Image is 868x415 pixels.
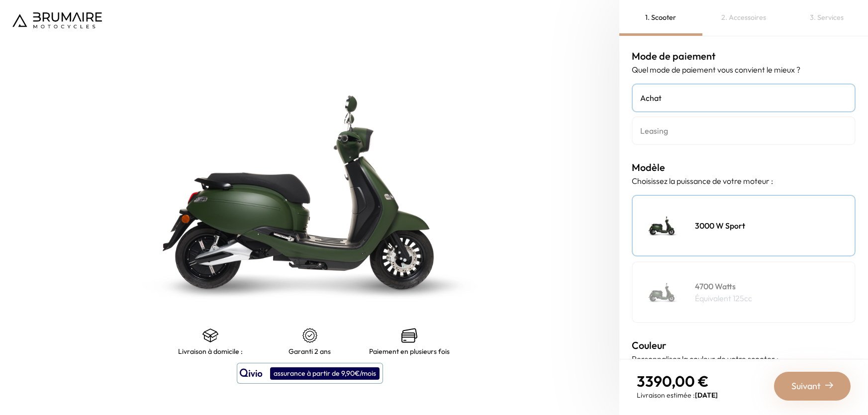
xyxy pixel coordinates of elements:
[695,391,718,400] span: [DATE]
[632,49,856,64] h3: Mode de paiement
[632,353,856,365] p: Personnalisez la couleur de votre scooter :
[369,347,450,355] p: Paiement en plusieurs fois
[637,372,709,391] span: 3390,00 €
[695,280,752,292] h4: 4700 Watts
[202,328,218,343] img: shipping.png
[695,220,745,232] h4: 3000 W Sport
[825,381,833,389] img: right-arrow-2.png
[12,12,102,28] img: Logo de Brumaire
[302,328,318,343] img: certificat-de-garantie.png
[237,363,383,384] button: assurance à partir de 9,90€/mois
[270,367,380,380] div: assurance à partir de 9,90€/mois
[791,379,821,393] span: Suivant
[632,64,856,76] p: Quel mode de paiement vous convient le mieux ?
[637,390,718,400] p: Livraison estimée :
[632,116,856,145] a: Leasing
[638,267,687,317] img: Scooter
[695,292,752,304] p: Équivalent 125cc
[632,160,856,175] h3: Modèle
[640,125,847,137] h4: Leasing
[632,175,856,187] p: Choisissez la puissance de votre moteur :
[640,92,847,104] h4: Achat
[632,338,856,353] h3: Couleur
[401,328,417,343] img: credit-cards.png
[638,201,687,250] img: Scooter
[178,347,243,355] p: Livraison à domicile :
[289,347,331,355] p: Garanti 2 ans
[240,367,263,379] img: logo qivio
